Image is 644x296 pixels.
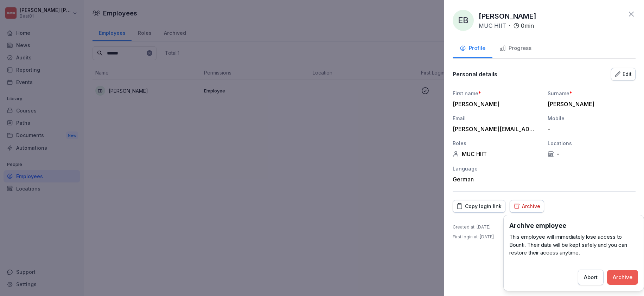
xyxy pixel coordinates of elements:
div: Profile [460,44,485,52]
div: First name [453,90,541,97]
div: Language [453,165,541,172]
button: Archive [510,200,544,213]
p: First login at : [DATE] [453,234,494,240]
div: · [479,21,534,30]
div: German [453,176,541,183]
div: [PERSON_NAME] [453,101,537,108]
div: - [548,126,632,133]
h3: Archive employee [509,221,638,230]
button: Edit [611,68,636,81]
div: Mobile [548,115,636,122]
button: Abort [578,270,604,285]
p: Personal details [453,71,497,78]
button: Copy login link [453,200,505,213]
button: Progress [492,39,538,58]
div: Surname [548,90,636,97]
div: Locations [548,140,636,147]
div: - [548,150,636,157]
div: [PERSON_NAME][EMAIL_ADDRESS][DOMAIN_NAME] [453,126,537,133]
div: Copy login link [457,202,502,210]
div: Progress [499,44,531,52]
button: Archive [607,270,638,285]
p: [PERSON_NAME] [479,11,536,21]
div: Edit [615,70,632,78]
div: Abort [584,274,598,281]
div: [PERSON_NAME] [548,101,632,108]
div: Email [453,115,541,122]
p: MUC HIIT [479,21,506,30]
div: EB [453,10,474,31]
p: This employee will immediately lose access to Bounti. Their data will be kept safely and you can ... [509,233,638,257]
div: Roles [453,140,541,147]
div: MUC HIIT [453,150,541,157]
div: Archive [613,274,632,281]
p: Created at : [DATE] [453,224,491,230]
button: Profile [453,39,492,58]
div: Archive [514,202,540,210]
p: 0 min [521,21,534,30]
